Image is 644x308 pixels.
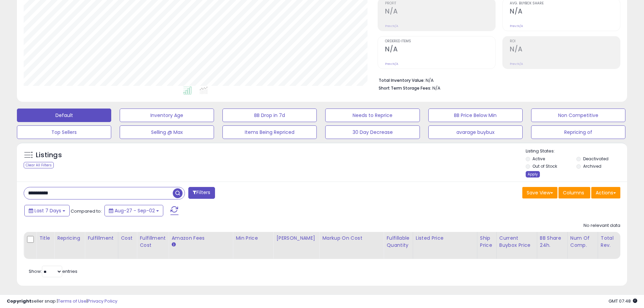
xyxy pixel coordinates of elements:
[428,125,523,139] button: avarage buybux
[222,125,317,139] button: Items Being Repriced
[526,148,627,155] p: Listing States:
[188,187,215,199] button: Filters
[325,125,420,139] button: 30 Day Decrease
[71,208,102,214] span: Compared to:
[17,125,111,139] button: Top Sellers
[532,163,557,169] label: Out of Stock
[115,207,155,214] span: Aug-27 - Sep-02
[510,45,620,54] h2: N/A
[120,109,214,122] button: Inventory Age
[558,187,590,198] button: Columns
[120,125,214,139] button: Selling @ Max
[88,235,115,242] div: Fulfillment
[583,163,601,169] label: Archived
[58,298,87,304] a: Terms of Use
[29,268,77,275] span: Show: entries
[510,62,523,66] small: Prev: N/A
[385,7,495,17] h2: N/A
[499,235,534,249] div: Current Buybox Price
[171,235,230,242] div: Amazon Fees
[379,76,615,84] li: N/A
[416,235,474,242] div: Listed Price
[236,235,270,242] div: Min Price
[24,205,70,216] button: Last 7 Days
[583,156,609,162] label: Deactivated
[522,187,557,198] button: Save View
[432,85,440,91] span: N/A
[36,150,62,160] h5: Listings
[222,109,317,122] button: BB Drop in 7d
[325,109,420,122] button: Needs to Reprice
[7,298,117,305] div: seller snap | |
[510,40,620,43] span: ROI
[104,205,163,216] button: Aug-27 - Sep-02
[510,24,523,28] small: Prev: N/A
[88,298,117,304] a: Privacy Policy
[531,125,625,139] button: Repricing of
[480,235,494,249] div: Ship Price
[34,207,61,214] span: Last 7 Days
[609,298,637,304] span: 2025-09-10 07:48 GMT
[591,187,620,198] button: Actions
[510,2,620,5] span: Avg. Buybox Share
[385,40,495,43] span: Ordered Items
[7,298,31,304] strong: Copyright
[563,189,584,196] span: Columns
[386,235,410,249] div: Fulfillable Quantity
[379,77,425,83] b: Total Inventory Value:
[39,235,51,242] div: Title
[322,235,381,242] div: Markup on Cost
[385,45,495,54] h2: N/A
[583,222,620,229] div: No relevant data
[385,62,398,66] small: Prev: N/A
[171,242,175,248] small: Amazon Fees.
[24,162,54,168] div: Clear All Filters
[428,109,523,122] button: BB Price Below Min
[121,235,134,242] div: Cost
[540,235,565,249] div: BB Share 24h.
[385,24,398,28] small: Prev: N/A
[531,109,625,122] button: Non Competitive
[379,85,431,91] b: Short Term Storage Fees:
[526,171,540,177] div: Apply
[510,7,620,17] h2: N/A
[140,235,166,249] div: Fulfillment Cost
[385,2,495,5] span: Profit
[57,235,82,242] div: Repricing
[570,235,595,249] div: Num of Comp.
[601,235,625,249] div: Total Rev.
[17,109,111,122] button: Default
[276,235,316,242] div: [PERSON_NAME]
[319,232,384,259] th: The percentage added to the cost of goods (COGS) that forms the calculator for Min & Max prices.
[532,156,545,162] label: Active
